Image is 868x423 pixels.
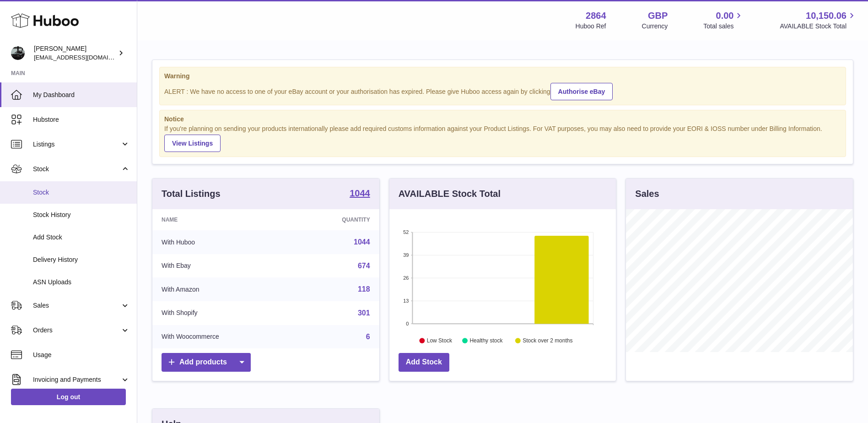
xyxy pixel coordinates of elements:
span: Usage [33,351,130,359]
span: Hubstore [33,115,130,124]
strong: 1044 [350,189,370,198]
div: ALERT : We have no access to one of your eBay account or your authorisation has expired. Please g... [164,81,841,100]
a: 6 [366,333,370,341]
strong: 2864 [586,10,606,22]
text: Healthy stock [469,338,503,344]
th: Quantity [293,209,379,230]
span: 10,150.06 [806,10,846,22]
a: View Listings [164,135,221,152]
a: 1044 [350,189,370,200]
span: ASN Uploads [33,278,130,287]
a: Add products [162,353,251,372]
div: [PERSON_NAME] [34,44,116,62]
text: 13 [403,298,409,304]
td: With Shopify [152,301,293,325]
span: 0.00 [716,10,734,22]
strong: Notice [164,115,841,124]
td: With Ebay [152,254,293,278]
div: Currency [642,22,668,31]
h3: Sales [635,188,659,200]
span: Invoicing and Payments [33,375,120,384]
span: [EMAIL_ADDRESS][DOMAIN_NAME] [34,54,135,61]
a: 10,150.06 AVAILABLE Stock Total [780,10,857,31]
span: Stock [33,188,130,197]
h3: AVAILABLE Stock Total [399,188,501,200]
a: 301 [358,309,370,317]
div: Huboo Ref [576,22,606,31]
text: Low Stock [427,338,453,344]
span: Orders [33,326,120,335]
td: With Woocommerce [152,325,293,349]
span: Total sales [703,22,744,31]
a: Add Stock [399,353,449,372]
div: If you're planning on sending your products internationally please add required customs informati... [164,125,841,152]
span: Stock [33,165,120,174]
span: AVAILABLE Stock Total [780,22,857,31]
td: With Amazon [152,277,293,301]
th: Name [152,209,293,230]
text: 26 [403,275,409,281]
a: Log out [11,389,126,405]
strong: Warning [164,72,841,81]
img: internalAdmin-2864@internal.huboo.com [11,46,25,60]
span: Sales [33,301,120,310]
span: Delivery History [33,255,130,264]
td: With Huboo [152,230,293,254]
a: 118 [358,285,370,293]
text: 39 [403,252,409,258]
a: Authorise eBay [550,83,613,100]
a: 674 [358,262,370,270]
h3: Total Listings [162,188,221,200]
strong: GBP [648,10,668,22]
span: Listings [33,140,120,149]
text: 52 [403,229,409,235]
span: Stock History [33,211,130,219]
span: My Dashboard [33,91,130,99]
a: 1044 [354,238,370,246]
span: Add Stock [33,233,130,242]
a: 0.00 Total sales [703,10,744,31]
text: 0 [406,321,409,326]
text: Stock over 2 months [523,338,572,344]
